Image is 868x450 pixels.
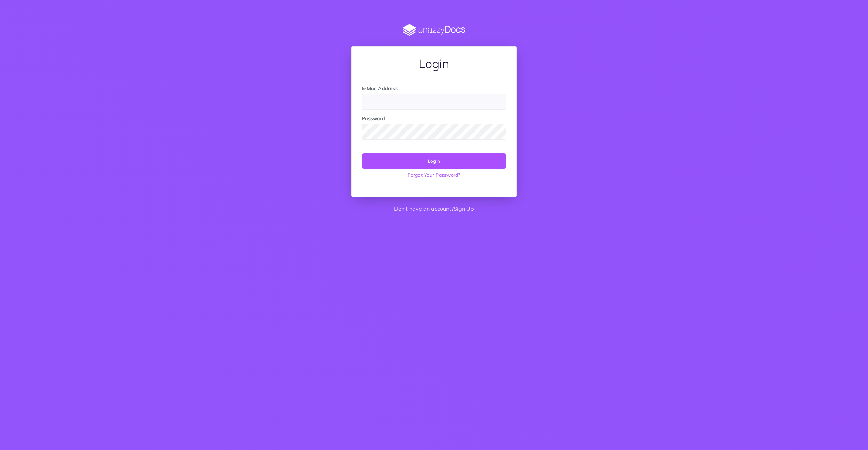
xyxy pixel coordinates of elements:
img: SnazzyDocs Logo [351,24,517,36]
p: Don't have an account? [351,204,517,213]
button: Login [362,153,506,168]
label: E-Mail Address [362,85,398,92]
a: Sign Up [454,205,474,212]
a: Forgot Your Password? [362,169,506,181]
label: Password [362,115,385,122]
h1: Login [362,57,506,71]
